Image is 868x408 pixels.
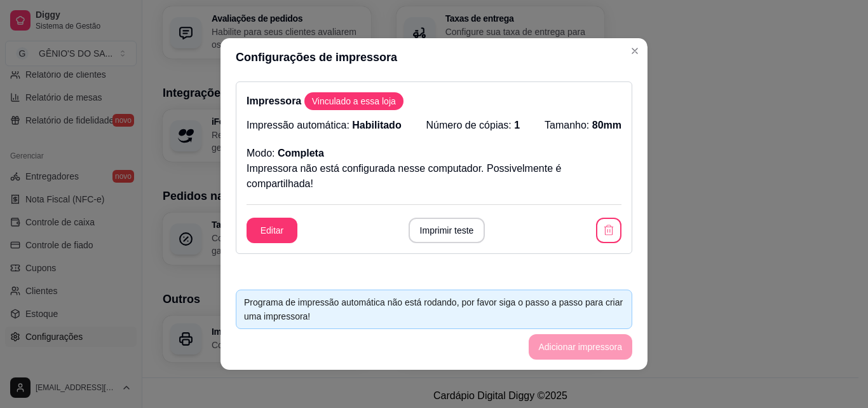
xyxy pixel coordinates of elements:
p: Tamanho: [545,118,621,133]
span: Completa [278,148,324,158]
button: Editar [247,218,297,243]
button: Imprimir teste [409,218,485,243]
header: Configurações de impressora [220,38,648,76]
span: Vinculado a essa loja [307,95,401,108]
p: Número de cópias: [426,118,520,133]
span: 1 [514,120,520,130]
button: Close [625,41,645,61]
div: Programa de impressão automática não está rodando, por favor siga o passo a passo para criar uma ... [244,295,624,323]
p: Impressora [247,92,621,110]
span: 80mm [592,120,621,130]
p: Impressão automática: [247,118,402,133]
p: Modo: [247,146,324,161]
p: Impressora não está configurada nesse computador. Possivelmente é compartilhada! [247,161,621,192]
span: Habilitado [352,120,401,130]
